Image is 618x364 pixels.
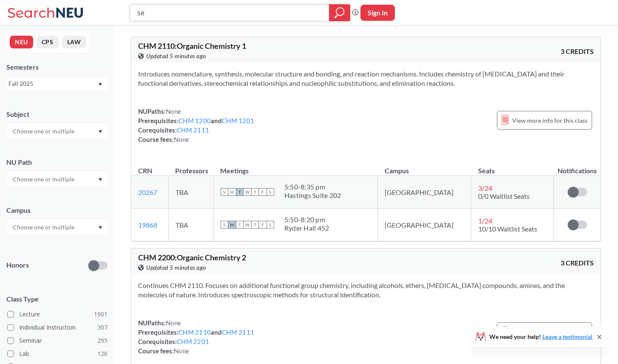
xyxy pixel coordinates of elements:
span: None [174,347,189,355]
span: T [236,188,244,196]
button: NEU [10,36,33,48]
span: CHM 2110 : Organic Chemistry 1 [138,41,246,51]
th: Notifications [554,158,601,176]
a: CHM 1200 [179,117,211,124]
div: CRN [138,166,152,175]
th: Seats [471,158,554,176]
span: S [266,221,274,229]
span: M [228,188,236,196]
span: T [236,221,244,229]
span: None [166,107,181,115]
a: 19868 [138,221,157,229]
svg: Dropdown arrow [98,178,102,181]
span: We need your help! [489,334,592,340]
span: Updated 5 minutes ago [146,51,206,61]
section: Continues CHM 2110. Focuses on additional functional group chemistry, including alcohols, ethers,... [138,281,594,299]
div: NU Path [6,158,108,167]
label: Lab [7,348,108,359]
span: S [221,221,228,229]
a: 20267 [138,188,157,196]
label: Lecture [7,309,108,320]
td: [GEOGRAPHIC_DATA] [378,176,471,209]
input: Choose one or multiple [9,174,80,184]
svg: Dropdown arrow [98,130,102,133]
th: Meetings [213,158,377,176]
input: Class, professor, course number, "phrase" [136,6,323,20]
span: None [174,135,189,143]
span: M [228,221,236,229]
a: CHM 2111 [222,328,254,336]
section: Introduces nomenclature, synthesis, molecular structure and bonding, and reaction mechanisms. Inc... [138,69,594,88]
svg: magnifying glass [335,7,345,19]
button: CPS [37,36,59,48]
span: View more info for this class [512,115,587,126]
span: T [251,188,259,196]
a: CHM 2111 [177,126,209,134]
span: 307 [97,323,108,332]
td: [GEOGRAPHIC_DATA] [378,209,471,241]
span: Updated 5 minutes ago [146,263,206,272]
span: Class Type [6,294,108,304]
a: CHM 2201 [177,338,209,345]
div: Fall 2025Dropdown arrow [6,77,108,90]
svg: Dropdown arrow [98,226,102,229]
span: 0/0 Waitlist Seats [478,192,530,200]
span: F [259,188,266,196]
span: W [244,188,251,196]
div: Hastings Suite 202 [284,191,341,200]
div: magnifying glass [329,4,350,21]
div: Dropdown arrow [6,220,108,234]
span: 295 [97,336,108,345]
span: S [221,188,228,196]
button: Sign In [360,5,395,21]
a: CHM 2110 [179,328,211,336]
span: None [166,319,181,327]
div: 5:50 - 8:35 pm [284,183,341,191]
div: NUPaths: Prerequisites: and Corequisites: Course fees: [138,107,254,144]
input: Choose one or multiple [9,126,80,136]
span: 10/10 Waitlist Seats [478,225,537,233]
span: CHM 2200 : Organic Chemistry 2 [138,253,246,262]
span: 3 / 24 [478,184,492,192]
svg: Dropdown arrow [98,83,102,86]
span: 3 CREDITS [561,258,594,268]
div: Dropdown arrow [6,172,108,186]
div: Semesters [6,62,108,72]
th: Campus [378,158,471,176]
div: Subject [6,110,108,119]
span: 3 CREDITS [561,47,594,56]
span: W [244,221,251,229]
div: NUPaths: Prerequisites: and Corequisites: Course fees: [138,318,254,356]
span: T [251,221,259,229]
div: Campus [6,206,108,215]
td: TBA [168,176,213,209]
div: Dropdown arrow [6,124,108,138]
label: Seminar [7,335,108,346]
span: 1901 [94,310,108,319]
td: TBA [168,209,213,241]
label: Individual Instruction [7,322,108,333]
span: S [266,188,274,196]
div: Fall 2025 [9,79,97,88]
a: Leave a testimonial [542,333,592,340]
div: 5:50 - 8:20 pm [284,215,329,224]
p: Honors [6,260,29,270]
input: Choose one or multiple [9,222,80,232]
span: 126 [97,349,108,358]
button: LAW [62,36,86,48]
a: CHM 1201 [222,117,254,124]
span: 1 / 24 [478,217,492,225]
th: Professors [168,158,213,176]
span: F [259,221,266,229]
div: Ryder Hall 452 [284,224,329,232]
